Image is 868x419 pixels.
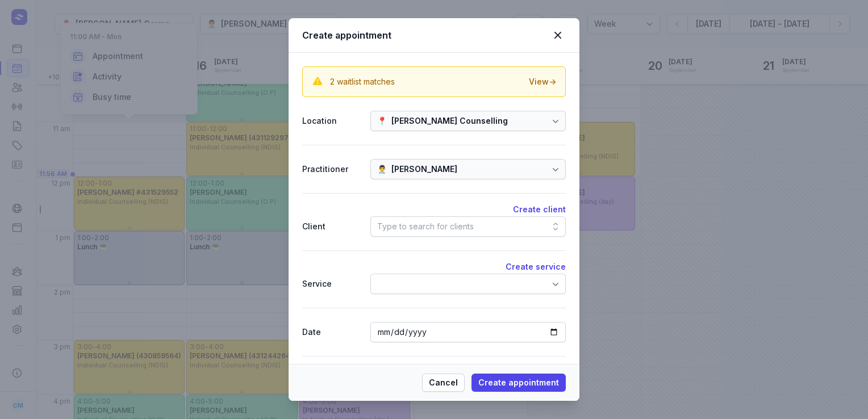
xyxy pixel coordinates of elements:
[377,114,387,128] div: 📍
[302,325,361,339] div: Date
[302,114,361,128] div: Location
[422,374,465,392] button: Cancel
[330,76,395,87] div: 2 waitlist matches
[377,162,387,176] div: 👨‍⚕️
[302,277,361,291] div: Service
[549,77,556,86] span: →
[529,76,556,87] div: View
[513,203,566,216] button: Create client
[302,28,550,42] div: Create appointment
[302,162,361,176] div: Practitioner
[506,260,566,274] button: Create service
[478,376,559,389] span: Create appointment
[391,162,457,176] div: [PERSON_NAME]
[391,114,508,128] div: [PERSON_NAME] Counselling
[377,220,474,233] div: Type to search for clients
[429,376,458,389] span: Cancel
[471,374,566,392] button: Create appointment
[302,220,361,233] div: Client
[370,322,566,342] input: Date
